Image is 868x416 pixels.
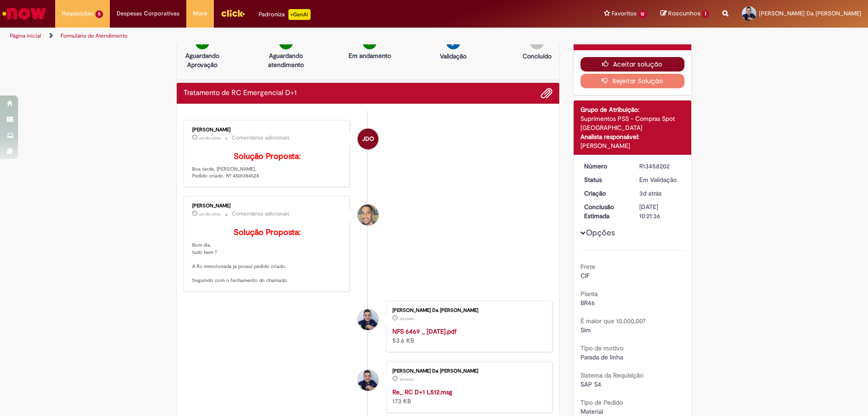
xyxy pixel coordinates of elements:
b: Tipo de Pedido [580,398,623,406]
span: 1 [702,10,709,18]
div: [PERSON_NAME] [192,203,343,209]
span: JDO [362,128,374,150]
button: Adicionar anexos [541,87,552,99]
p: Boa tarde, [PERSON_NAME]. Pedido criado. Nº 4501384528 [192,152,343,180]
div: [PERSON_NAME] [192,127,343,133]
div: 53.6 KB [392,327,543,345]
div: [PERSON_NAME] Da [PERSON_NAME] [392,368,543,374]
span: 3d atrás [399,377,414,382]
span: 5 [95,10,103,18]
div: [PERSON_NAME] [580,141,685,150]
b: Solução Proposta: [234,227,301,238]
div: Suprimentos PSS - Compras Spot [GEOGRAPHIC_DATA] [580,114,685,132]
span: Requisições [62,9,94,18]
div: Em Validação [639,175,681,184]
p: Validação [440,52,467,61]
b: Frete [580,263,595,271]
span: um dia atrás [199,135,221,141]
div: Erick Vinicius Da Mota Borges [358,370,378,391]
div: Jessica de Oliveira Parenti [358,129,378,149]
dt: Status [577,175,633,184]
a: Re_ RC D+1 L512.msg [392,388,452,396]
div: [PERSON_NAME] Da [PERSON_NAME] [392,308,543,313]
span: 12 [638,10,647,18]
time: 28/08/2025 14:13:02 [399,316,414,321]
p: Concluído [523,52,552,61]
dt: Conclusão Estimada [577,202,633,220]
small: Comentários adicionais [232,210,290,218]
b: Sistema da Requisição [580,371,643,379]
div: William Souza Da Silva [358,205,378,225]
div: Analista responsável: [580,132,685,141]
span: SAP S4 [580,380,601,388]
img: click_logo_yellow_360x200.png [221,6,245,20]
dt: Criação [577,189,633,198]
div: Grupo de Atribuição: [580,105,685,114]
button: Aceitar solução [580,57,685,72]
dt: Número [577,162,633,171]
span: um dia atrás [199,211,221,217]
b: É maior que 10.000,00? [580,317,646,325]
div: [DATE] 10:21:36 [639,202,681,220]
img: ServiceNow [1,5,47,23]
p: Em andamento [349,51,391,60]
b: Tipo de motivo [580,344,623,352]
a: Formulário de Atendimento [61,32,127,39]
span: Material [580,407,603,416]
ul: Trilhas de página [7,28,572,44]
span: 3d atrás [639,189,661,197]
b: Planta [580,290,598,298]
span: 3d atrás [399,316,414,321]
span: [PERSON_NAME] Da [PERSON_NAME] [759,10,861,17]
span: BR46 [580,299,595,307]
div: 28/08/2025 14:21:11 [639,189,681,198]
div: Padroniza [259,9,311,20]
time: 28/08/2025 14:21:11 [639,189,661,197]
p: Aguardando atendimento [264,51,308,69]
span: Favoritos [612,9,637,18]
h2: Tratamento de RC Emergencial D+1 Histórico de tíquete [184,89,297,97]
p: Aguardando Aprovação [180,51,224,69]
span: Parada de linha [580,353,623,361]
div: R13458202 [639,162,681,171]
a: Página inicial [10,32,41,39]
div: 173 KB [392,387,543,406]
span: More [193,9,207,18]
span: CIF [580,272,590,280]
a: NFS 6469 _ [DATE].pdf [392,327,457,335]
time: 29/08/2025 08:50:29 [199,211,221,217]
p: +GenAi [288,9,311,20]
p: Bom dia. tudo bem ? A Rc mencionada ja possui pedido criado. Seguindo com o fechamento do chamado. [192,228,343,284]
small: Comentários adicionais [232,134,290,142]
b: Solução Proposta: [234,151,301,162]
button: Rejeitar Solução [580,74,685,88]
div: Erick Vinicius Da Mota Borges [358,309,378,330]
time: 28/08/2025 14:13:02 [399,377,414,382]
span: Despesas Corporativas [117,9,179,18]
span: Rascunhos [668,9,701,18]
a: Rascunhos [660,10,709,18]
span: Sim [580,326,591,334]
